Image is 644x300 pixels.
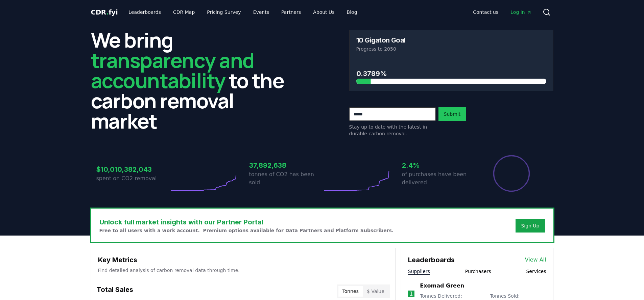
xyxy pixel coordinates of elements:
p: Find detailed analysis of carbon removal data through time. [98,267,388,274]
a: View All [525,256,546,264]
h3: Leaderboards [408,255,455,265]
button: Suppliers [408,268,430,275]
span: . [106,8,109,16]
button: Sign Up [516,219,545,233]
a: Pricing Survey [201,6,246,18]
h3: 2.4% [402,160,475,170]
p: tonnes of CO2 has been sold [249,170,322,187]
h3: 0.3789% [356,69,546,79]
div: Percentage of sales delivered [493,155,530,192]
span: transparency and accountability [91,46,254,94]
h3: Key Metrics [98,255,388,265]
a: Events [248,6,275,18]
h3: $10,010,382,043 [96,164,169,174]
nav: Main [123,6,362,18]
button: Tonnes [338,286,363,297]
p: spent on CO2 removal [96,174,169,183]
button: $ Value [363,286,388,297]
button: Submit [438,107,466,121]
a: Contact us [468,6,504,18]
h2: We bring to the carbon removal market [91,30,295,131]
a: Sign Up [521,222,539,229]
p: Stay up to date with the latest in durable carbon removal. [349,124,436,137]
nav: Main [468,6,537,18]
p: 1 [409,290,413,298]
a: CDR Map [168,6,200,18]
a: CDR.fyi [91,7,118,17]
a: About Us [308,6,340,18]
a: Exomad Green [420,282,464,290]
button: Purchasers [465,268,491,275]
span: CDR fyi [91,8,118,16]
p: Free to all users with a work account. Premium options available for Data Partners and Platform S... [99,227,394,234]
a: Log in [505,6,537,18]
h3: 10 Gigaton Goal [356,37,406,44]
p: of purchases have been delivered [402,170,475,187]
a: Leaderboards [123,6,166,18]
h3: Total Sales [97,284,133,298]
p: Progress to 2050 [356,46,546,52]
h3: 37,892,638 [249,160,322,170]
h3: Unlock full market insights with our Partner Portal [99,217,394,227]
span: Log in [510,9,531,16]
a: Partners [276,6,306,18]
button: Services [526,268,546,275]
a: Blog [341,6,363,18]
